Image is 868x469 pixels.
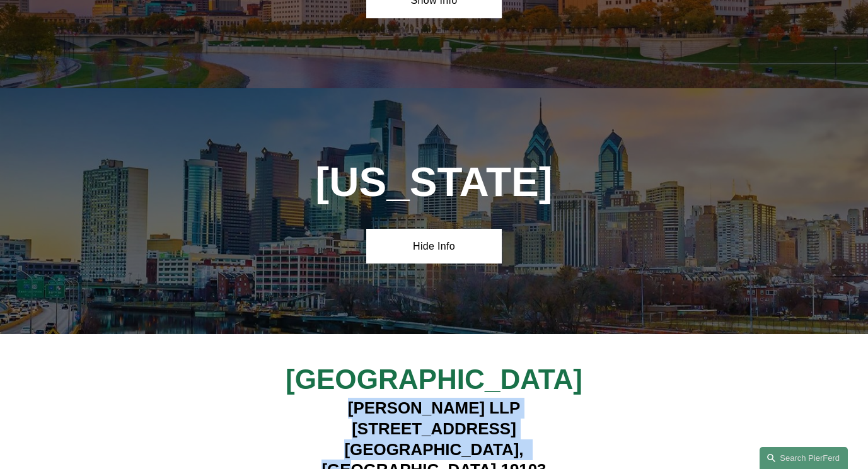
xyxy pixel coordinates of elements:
a: Search this site [760,447,848,469]
a: Hide Info [366,229,502,264]
span: [GEOGRAPHIC_DATA] [286,364,582,395]
h1: [US_STATE] [264,158,604,206]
